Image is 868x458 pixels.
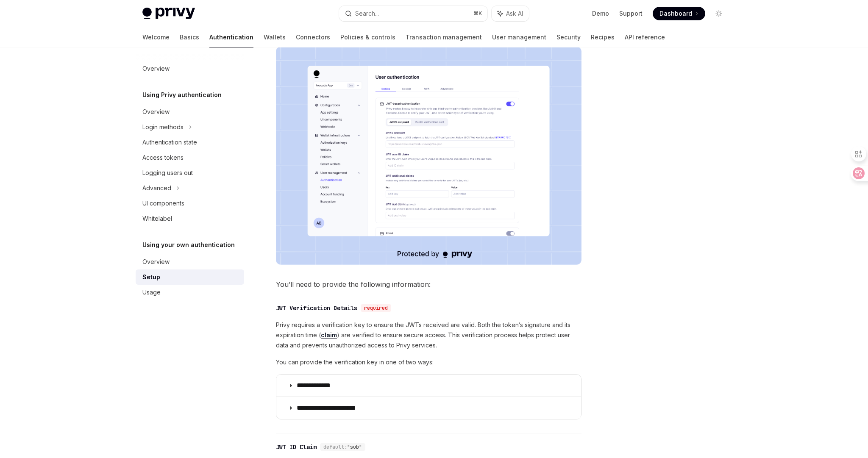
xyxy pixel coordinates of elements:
[136,269,244,285] a: Setup
[136,285,244,300] a: Usage
[136,61,244,76] a: Overview
[180,27,199,47] a: Basics
[142,64,170,74] div: Overview
[142,257,170,267] div: Overview
[492,6,529,21] button: Ask AI
[209,27,253,47] a: Authentication
[347,444,362,450] span: "sub"
[321,331,337,339] a: claim
[276,47,581,265] img: JWT-based auth
[506,9,523,18] span: Ask AI
[591,27,615,47] a: Recipes
[142,8,195,19] img: light logo
[136,165,244,180] a: Logging users out
[136,196,244,211] a: UI components
[492,27,546,47] a: User management
[296,27,330,47] a: Connectors
[142,153,184,163] div: Access tokens
[142,198,184,208] div: UI components
[142,183,171,193] div: Advanced
[712,7,726,20] button: Toggle dark mode
[142,90,222,100] h5: Using Privy authentication
[625,27,665,47] a: API reference
[323,444,347,450] span: default:
[355,8,379,19] div: Search...
[136,211,244,226] a: Whitelabel
[142,168,193,178] div: Logging users out
[136,135,244,150] a: Authentication state
[276,304,357,312] div: JWT Verification Details
[339,6,487,21] button: Search...⌘K
[142,272,160,282] div: Setup
[136,254,244,269] a: Overview
[619,9,643,18] a: Support
[136,150,244,165] a: Access tokens
[276,278,581,290] span: You’ll need to provide the following information:
[659,9,692,18] span: Dashboard
[592,9,609,18] a: Demo
[142,107,170,117] div: Overview
[473,10,482,17] span: ⌘ K
[653,7,705,20] a: Dashboard
[276,443,317,451] div: JWT ID Claim
[406,27,482,47] a: Transaction management
[142,214,172,224] div: Whitelabel
[142,137,197,147] div: Authentication state
[340,27,395,47] a: Policies & controls
[556,27,581,47] a: Security
[136,104,244,119] a: Overview
[264,27,286,47] a: Wallets
[276,320,581,350] span: Privy requires a verification key to ensure the JWTs received are valid. Both the token’s signatu...
[361,304,391,312] div: required
[142,287,161,297] div: Usage
[142,122,184,132] div: Login methods
[142,240,235,250] h5: Using your own authentication
[276,357,581,367] span: You can provide the verification key in one of two ways:
[142,27,170,47] a: Welcome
